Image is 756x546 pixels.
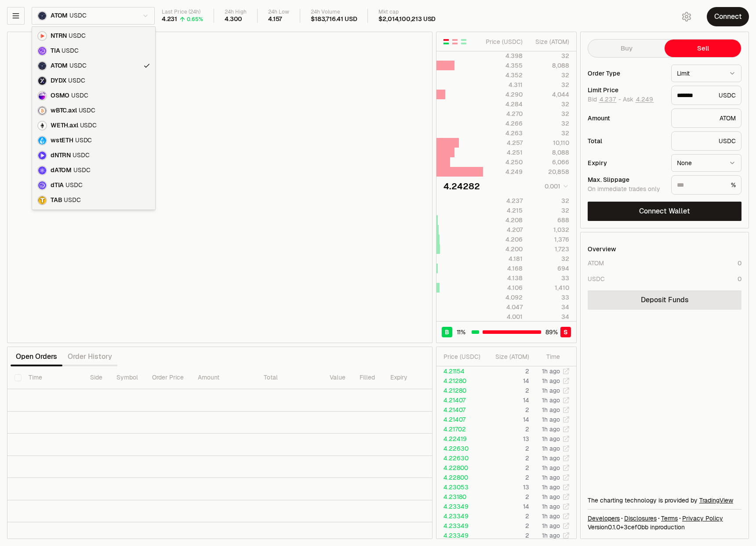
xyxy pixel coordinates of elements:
span: dTIA [51,181,64,189]
img: ATOM Logo [38,62,46,70]
span: TIA [51,47,60,55]
span: USDC [71,92,88,100]
span: TAB [51,196,62,204]
span: dATOM [51,166,72,174]
span: USDC [68,77,85,85]
span: USDC [64,196,80,204]
span: dNTRN [51,152,71,159]
span: USDC [73,152,89,159]
span: ATOM [51,62,68,70]
span: DYDX [51,77,66,85]
span: USDC [69,32,85,40]
img: wBTC.axl Logo [38,107,46,115]
span: OSMO [51,92,69,100]
span: wBTC.axl [51,107,77,115]
img: WETH.axl Logo [38,122,46,130]
img: DYDX Logo [38,77,46,85]
span: USDC [65,181,82,189]
span: NTRN [51,32,67,40]
span: USDC [69,62,86,70]
span: USDC [62,47,78,55]
img: NTRN Logo [38,32,46,40]
span: USDC [80,122,97,130]
span: USDC [73,166,90,174]
span: USDC [75,137,92,145]
img: wstETH Logo [38,137,46,145]
img: dATOM Logo [38,166,46,174]
img: TAB Logo [38,196,46,204]
span: USDC [79,107,95,115]
img: dNTRN Logo [38,152,46,159]
img: dTIA Logo [38,181,46,189]
img: TIA Logo [38,47,46,55]
img: OSMO Logo [38,92,46,100]
span: wstETH [51,137,73,145]
span: WETH.axl [51,122,78,130]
